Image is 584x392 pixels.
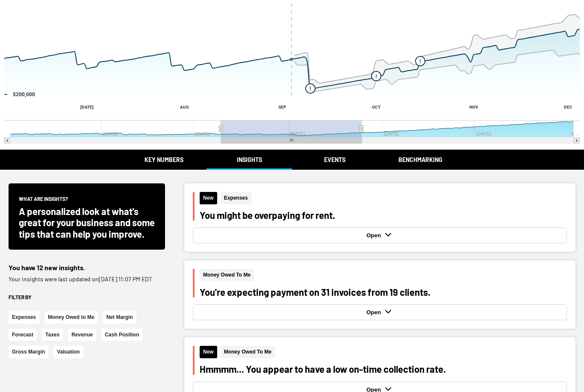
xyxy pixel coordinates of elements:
button: Money Owed to Me [44,311,98,324]
button: NewExpensesYou might be overpaying for rent.Open [184,183,575,252]
span: Money Owed To Me [200,269,254,281]
strong: Open [366,232,383,239]
button: Gross Margin [9,346,48,358]
span: Money Owed To Me [221,346,275,358]
button: Events [292,150,378,170]
text: NOV [469,105,478,109]
span: New [200,192,217,204]
button: Expenses [9,311,39,324]
button: Revenue [68,329,96,341]
text: ! [375,74,377,80]
button: Net Margin [103,311,136,324]
text: SEP [278,105,286,109]
text: AUG [180,105,189,109]
button: Cash Position [101,329,142,341]
g: Wednesday, Sep 10, 05:00, 239,169.66207968863. flags. [306,84,315,93]
button: Valuation [53,346,83,358]
strong: Open [366,309,383,315]
text: ! [419,59,421,65]
span: New [200,346,217,358]
text: OCT [372,105,380,109]
div: Filter by [9,294,165,301]
g: Wednesday, Oct 1, 05:00, 328,566.6264121119. flags. [372,71,381,81]
button: Benchmarking [378,150,463,170]
button: Key Numbers [121,150,206,170]
div: You might be overpaying for rent. [200,209,567,221]
text: $200,000 [13,91,35,97]
div: You're expecting payment on 31 invoices from 19 clients. [200,286,567,298]
span: What are insights? [19,195,68,206]
text: S… [571,131,579,136]
g: Wednesday, Oct 15, 05:00, 434,518.1727164276. flags. [416,56,425,66]
p: Your insights were last updated on [DATE] 11:07 PM EDT [9,275,165,283]
text: [DATE] [80,105,94,109]
button: Money Owed To MeYou're expecting payment on 31 invoices from 19 clients.Open [184,260,575,329]
button: Taxes [42,329,63,341]
button: Insights [206,150,292,170]
text: ! [310,86,311,92]
g: Past/Projected Data, series 1 of 4 with 185 data points. Y axis, values. X axis, Time. [4,29,578,90]
button: Forecast [9,329,37,341]
div: Hmmmm... You appear to have a low on-time collection rate. [200,363,567,374]
text: DEC [564,105,572,109]
span: You have 12 new insights. [9,263,85,271]
div: A personalized look at what's great for your business and some tips that can help you improve. [19,206,155,239]
span: Expenses [221,192,251,204]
